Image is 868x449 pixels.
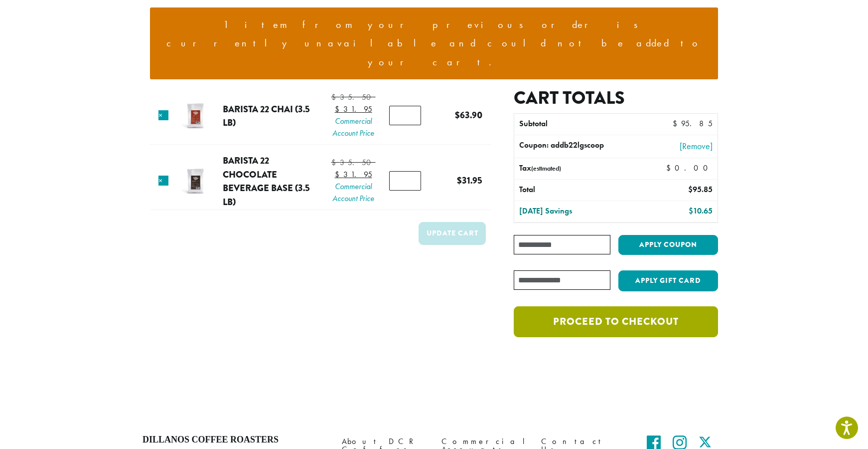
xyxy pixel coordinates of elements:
span: $ [689,206,693,216]
th: Coupon: addb22lgscoop [514,135,636,158]
th: [DATE] Savings [514,201,636,222]
li: 1 item from your previous order is currently unavailable and could not be added to your cart. [158,15,710,72]
bdi: 95.85 [673,118,713,129]
span: Commercial Account Price [331,115,376,139]
span: $ [331,92,340,102]
bdi: 0.00 [666,163,713,173]
img: Barista 22 Chocolate Beverage Base [179,165,212,198]
a: [Remove] [641,139,713,153]
span: $ [688,184,693,195]
a: Remove this item [158,176,168,186]
bdi: 31.95 [335,104,372,114]
bdi: 31.95 [457,174,482,187]
a: Proceed to checkout [514,306,718,337]
button: Update cart [419,222,486,244]
span: $ [457,174,462,187]
h4: Dillanos Coffee Roasters [143,435,327,446]
th: Subtotal [514,114,636,135]
th: Tax [514,158,658,179]
bdi: 10.65 [689,206,713,216]
bdi: 35.50 [331,92,376,102]
span: $ [455,108,460,122]
span: $ [673,118,681,129]
a: Remove this item [158,110,168,120]
h2: Cart totals [514,87,718,109]
th: Total [514,180,636,201]
span: $ [666,163,675,173]
span: $ [335,104,343,114]
img: B22 Powdered Mix Chai | Dillanos Coffee Roasters [179,100,212,132]
a: Barista 22 Chocolate Beverage Base (3.5 lb) [223,154,310,209]
input: Product quantity [389,106,421,125]
bdi: 95.85 [688,184,713,195]
button: Apply Gift Card [618,270,718,291]
bdi: 35.50 [331,157,376,168]
button: Apply coupon [618,235,718,255]
span: $ [331,157,340,168]
input: Product quantity [389,171,421,190]
bdi: 31.95 [335,169,372,180]
small: (estimated) [531,164,561,173]
span: $ [335,169,343,180]
span: Commercial Account Price [331,181,376,205]
bdi: 63.90 [455,108,482,122]
a: Barista 22 Chai (3.5 lb) [223,102,310,130]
